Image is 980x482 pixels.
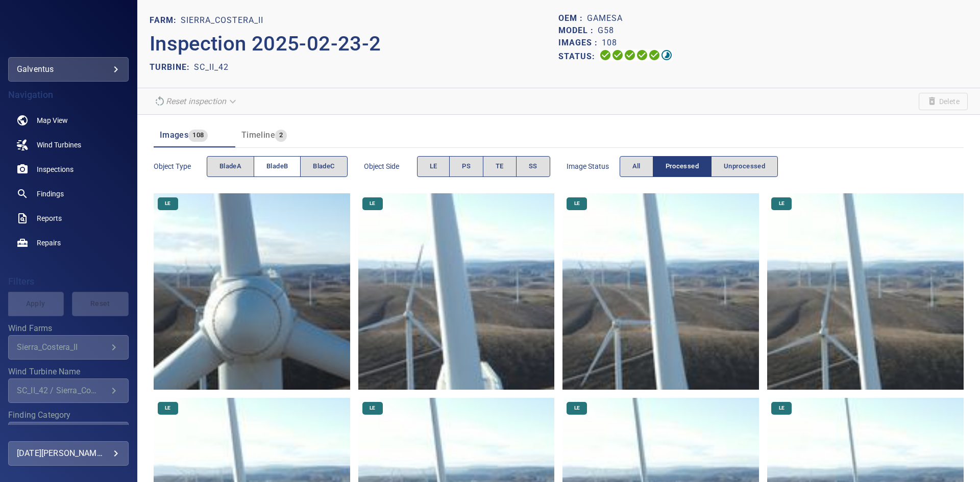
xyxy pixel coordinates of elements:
h4: Filters [8,276,129,287]
svg: ML Processing 100% [636,49,648,61]
svg: Matching 100% [648,49,660,61]
span: TE [496,161,504,172]
button: SS [516,156,550,177]
p: TURBINE: [150,61,194,73]
span: bladeB [266,161,288,172]
div: galventus [17,61,120,78]
p: Status: [558,49,599,64]
span: Repairs [37,238,61,248]
a: map noActive [8,108,129,133]
div: Reset inspection [150,92,242,110]
a: inspections noActive [8,157,129,182]
span: LE [363,404,381,412]
div: galventus [8,57,129,82]
span: Images [160,130,188,140]
a: reports noActive [8,206,129,231]
div: [DATE][PERSON_NAME] [17,445,120,462]
span: 2 [275,130,287,141]
div: Finding Category [8,422,129,446]
div: Wind Farms [8,335,129,360]
a: windturbines noActive [8,133,129,157]
span: LE [568,404,586,412]
span: LE [568,200,586,207]
div: Sierra_Costera_II [17,342,108,352]
p: Model : [558,24,598,37]
div: Unable to reset the inspection due to your user permissions [150,92,242,110]
p: OEM : [558,12,587,24]
span: Object type [154,161,207,171]
span: PS [462,161,471,172]
span: All [632,161,641,172]
span: LE [159,200,177,207]
button: LE [417,156,450,177]
svg: Data Formatted 100% [611,49,624,61]
span: LE [430,161,437,172]
span: Map View [37,115,68,125]
button: Processed [653,156,712,177]
a: repairs noActive [8,231,129,255]
a: findings noActive [8,182,129,206]
div: Wind Turbine Name [8,378,129,403]
span: LE [773,404,791,412]
p: Gamesa [587,12,623,24]
button: Unprocessed [711,156,778,177]
label: Wind Farms [8,324,129,333]
button: bladeA [207,156,254,177]
p: FARM: [150,14,181,27]
p: SC_II_42 [194,61,229,73]
button: bladeB [254,156,301,177]
label: Finding Category [8,411,129,419]
p: Inspection 2025-02-23-2 [150,29,559,59]
span: SS [529,161,537,172]
div: imageStatus [620,156,778,177]
button: TE [483,156,517,177]
p: Sierra_Costera_II [181,14,263,27]
span: Inspections [37,164,73,174]
span: Processed [666,161,699,172]
button: All [620,156,653,177]
div: objectSide [417,156,550,177]
label: Wind Turbine Name [8,368,129,376]
p: 108 [602,37,617,49]
span: Wind Turbines [37,140,81,150]
span: LE [363,200,381,207]
p: Images : [558,37,602,49]
svg: Selecting 100% [624,49,636,61]
span: Object Side [364,161,417,171]
span: bladeA [219,161,241,172]
img: galventus-logo [41,26,96,36]
button: PS [449,156,483,177]
span: Findings [37,189,64,199]
span: Timeline [241,130,275,140]
span: Reports [37,213,62,223]
span: 108 [188,130,208,141]
h4: Navigation [8,90,129,100]
em: Reset inspection [166,96,226,106]
svg: Classification 89% [660,49,673,61]
span: Unprocessed [724,161,765,172]
span: Image Status [567,161,620,171]
svg: Uploading 100% [599,49,611,61]
span: LE [773,200,791,207]
div: SC_II_42 / Sierra_Costera_II [17,386,108,395]
button: bladeC [300,156,347,177]
span: Unable to delete the inspection due to your user permissions [919,93,968,110]
p: G58 [598,24,614,37]
span: bladeC [313,161,334,172]
span: LE [159,404,177,412]
div: objectType [207,156,348,177]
